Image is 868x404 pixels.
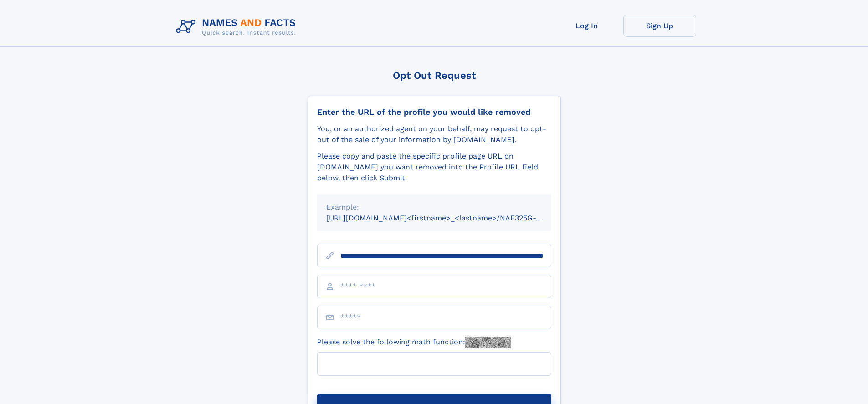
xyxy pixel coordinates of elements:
[317,151,551,184] div: Please copy and paste the specific profile page URL on [DOMAIN_NAME] you want removed into the Pr...
[317,123,551,145] div: You, or an authorized agent on your behalf, may request to opt-out of the sale of your informatio...
[308,70,561,81] div: Opt Out Request
[317,107,551,117] div: Enter the URL of the profile you would like removed
[326,202,542,213] div: Example:
[326,214,569,222] small: [URL][DOMAIN_NAME]<firstname>_<lastname>/NAF325G-xxxxxxxx
[317,337,511,348] label: Please solve the following math function:
[172,15,303,39] img: Logo Names and Facts
[623,15,696,37] a: Sign Up
[550,15,623,37] a: Log In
